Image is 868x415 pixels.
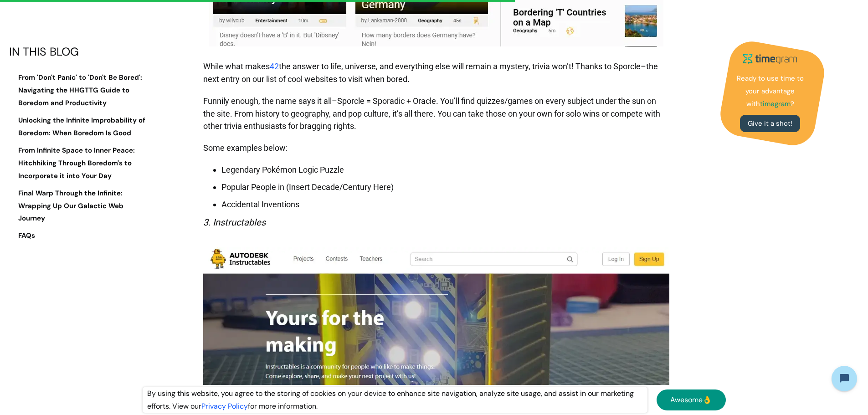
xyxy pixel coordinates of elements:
strong: timegram [760,99,791,108]
a: From 'Don't Panic' to 'Don't Be Bored': Navigating the HHGTTG Guide to Boredom and Productivity [9,72,146,110]
a: Privacy Policy [201,401,248,411]
li: Popular People in (Insert Decade/Century Here) [221,181,670,194]
a: From Infinite Space to Inner Peace: Hitchhiking Through Boredom's to Incorporate it into Your Day [9,144,146,183]
a: FAQs [9,230,146,243]
div: By using this website, you agree to the storing of cookies on your device to enhance site navigat... [143,387,647,413]
p: While what makes the answer to life, universe, and everything else will remain a mystery, trivia ... [203,56,670,90]
li: Legendary Pokémon Logic Puzzle [221,164,670,176]
li: Accidental Inventions [221,198,670,211]
em: 3. Instructables [203,217,266,228]
p: Some examples below: [203,137,670,159]
img: timegram logo [738,50,802,68]
p: Ready to use time to your advantage with ? [734,72,806,111]
a: Unlocking the Infinite Improbability of Boredom: When Boredom Is Good [9,115,146,140]
p: Funnily enough, the name says it all–Sporcle = Sporadic + Oracle. You’ll find quizzes/games on ev... [203,90,670,138]
a: Give it a shot! [740,115,800,133]
a: Final Warp Through the Infinite: Wrapping Up Our Galactic Web Journey [9,187,146,225]
a: 42 [270,61,279,71]
a: Awesome👌 [657,389,726,410]
div: IN THIS BLOG [9,46,146,58]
